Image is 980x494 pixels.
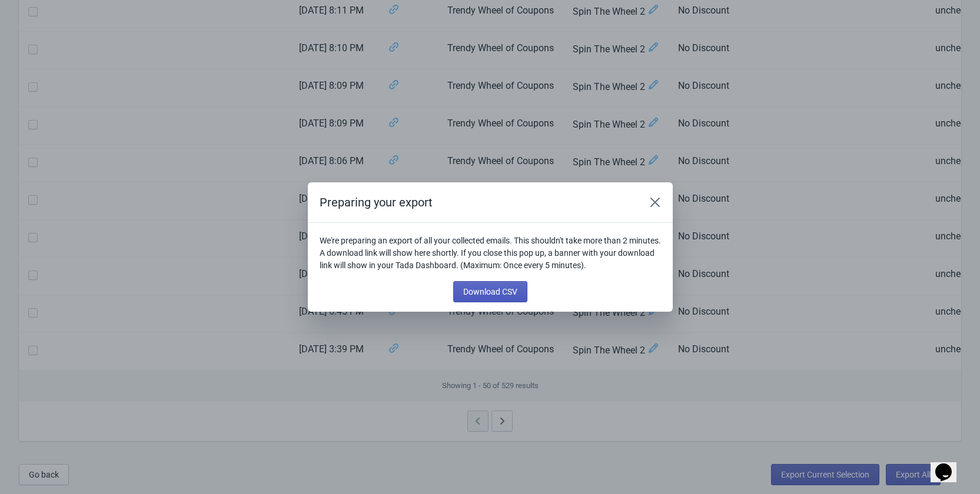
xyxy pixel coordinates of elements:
[320,235,661,272] p: We're preparing an export of all your collected emails. This shouldn't take more than 2 minutes. ...
[645,192,666,213] button: Close
[931,447,968,482] iframe: chat widget
[453,281,527,302] button: Download CSV
[463,287,517,296] span: Download CSV
[320,194,633,211] h2: Preparing your export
